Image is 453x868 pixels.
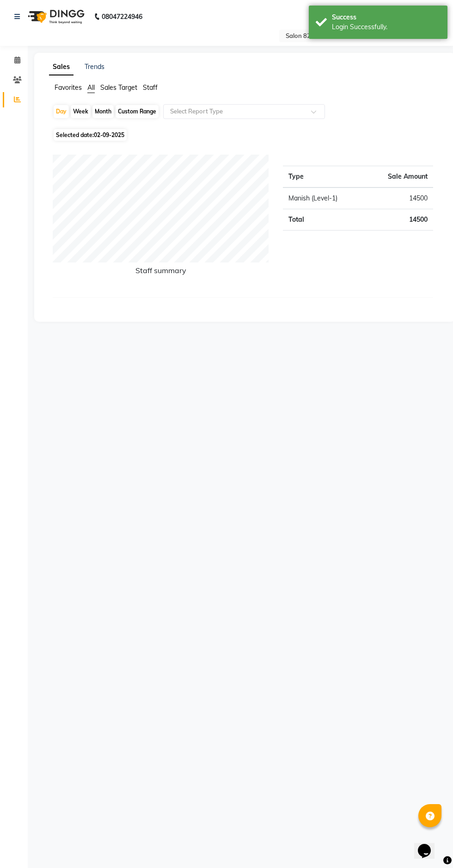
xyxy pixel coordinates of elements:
td: Total [283,209,364,231]
td: 14500 [364,209,433,231]
span: Favorites [55,83,82,92]
div: Success [332,12,441,22]
th: Sale Amount [364,166,433,188]
a: Trends [85,62,104,71]
span: 02-09-2025 [94,131,124,138]
span: Selected date: [54,129,127,141]
div: Month [92,105,114,118]
a: Sales [49,59,73,75]
span: Staff [143,83,158,92]
div: Week [71,105,91,118]
td: Manish (Level-1) [283,187,364,209]
iframe: chat widget [414,831,444,859]
div: Login Successfully. [332,22,441,32]
b: 08047224946 [102,4,142,30]
div: Day [54,105,69,118]
img: logo [24,4,87,30]
h6: Staff summary [53,266,269,279]
span: All [87,83,95,92]
div: Custom Range [116,105,159,118]
th: Type [283,166,364,188]
td: 14500 [364,187,433,209]
span: Sales Target [100,83,137,92]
